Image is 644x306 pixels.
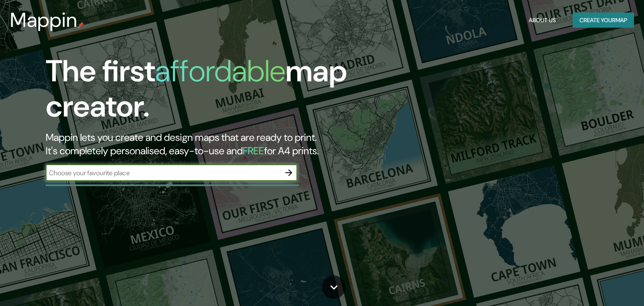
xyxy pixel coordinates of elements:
[46,168,280,178] input: Choose your favourite place
[155,52,286,91] h1: affordable
[243,144,264,157] h5: FREE
[78,22,84,29] img: mappin-pin
[10,8,78,32] h3: Mappin
[573,13,634,28] button: Create yourmap
[46,131,368,158] h2: Mappin lets you create and design maps that are ready to print. It's completely personalised, eas...
[525,13,559,28] button: About Us
[46,54,368,131] h1: The first map creator.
